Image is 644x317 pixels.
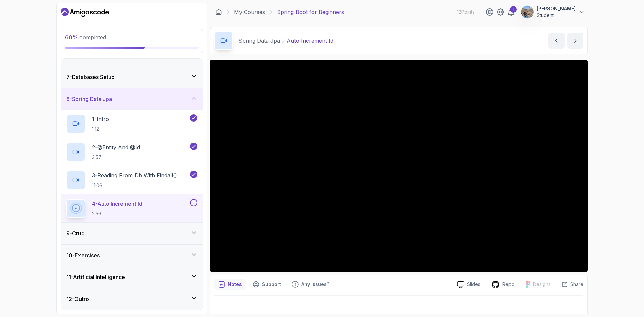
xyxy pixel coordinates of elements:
span: completed [65,34,106,41]
p: [PERSON_NAME] [537,5,576,12]
p: Support [262,281,281,288]
img: user profile image [521,6,534,18]
iframe: 4 - Auto Increment Id [210,60,588,272]
button: 4-Auto Increment Id2:56 [66,199,197,218]
p: Share [570,281,583,288]
p: Notes [228,281,242,288]
h3: 11 - Artificial Intelligence [66,273,125,281]
button: Support button [249,279,285,290]
button: user profile image[PERSON_NAME]Student [521,5,585,19]
span: 60 % [65,34,78,41]
a: Dashboard [61,7,109,18]
p: 2 - @Entity And @Id [92,143,140,151]
p: 3 - Reading From Db With Findall() [92,171,177,179]
button: 10-Exercises [61,245,203,266]
p: Slides [467,281,480,288]
div: 1 [510,6,517,13]
h3: 7 - Databases Setup [66,73,115,81]
p: Spring Data Jpa [238,37,280,45]
button: Feedback button [288,279,333,290]
button: notes button [214,279,246,290]
p: 2:56 [92,210,142,217]
button: next content [567,33,583,49]
button: 9-Crud [61,223,203,244]
a: Dashboard [215,9,222,15]
p: Auto Increment Id [287,37,333,45]
button: 1-Intro1:12 [66,114,197,133]
p: Student [537,12,576,19]
p: 4 - Auto Increment Id [92,200,142,208]
a: 1 [507,8,515,16]
p: Designs [533,281,551,288]
a: My Courses [234,8,265,16]
button: 3-Reading From Db With Findall()11:06 [66,171,197,190]
a: Repo [486,280,520,289]
button: Share [556,281,583,288]
p: 11:06 [92,182,177,189]
p: Any issues? [301,281,329,288]
h3: 8 - Spring Data Jpa [66,95,112,103]
h3: 9 - Crud [66,229,85,237]
p: 12 Points [457,9,475,15]
a: Slides [451,281,486,288]
p: 3:57 [92,154,140,161]
button: 8-Spring Data Jpa [61,88,203,110]
button: 11-Artificial Intelligence [61,266,203,288]
button: previous content [548,33,565,49]
p: Repo [502,281,515,288]
button: 7-Databases Setup [61,66,203,88]
p: 1 - Intro [92,115,109,123]
h3: 12 - Outro [66,295,89,303]
button: 12-Outro [61,288,203,310]
h3: 10 - Exercises [66,251,100,259]
p: Spring Boot for Beginners [277,8,344,16]
button: 2-@Entity And @Id3:57 [66,143,197,161]
p: 1:12 [92,126,109,133]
